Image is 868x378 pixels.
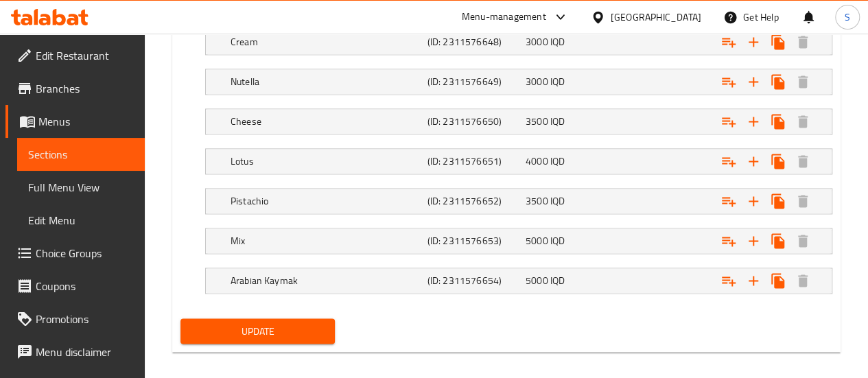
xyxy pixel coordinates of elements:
[36,47,134,64] span: Edit Restaurant
[790,149,815,174] button: Delete Lotus
[17,204,145,237] a: Edit Menu
[28,212,134,228] span: Edit Menu
[526,272,548,290] span: 5000
[427,154,520,168] h5: (ID: 2311576651)
[766,29,790,54] button: Clone new choice
[206,149,832,174] div: Expand
[550,272,565,290] span: IQD
[766,69,790,94] button: Clone new choice
[17,171,145,204] a: Full Menu View
[716,69,741,94] button: Add choice group
[5,303,145,335] a: Promotions
[716,149,741,174] button: Add choice group
[766,189,790,213] button: Clone new choice
[206,69,832,94] div: Expand
[38,113,134,130] span: Menus
[790,69,815,94] button: Delete Nutella
[180,318,336,344] button: Update
[741,189,766,213] button: Add new choice
[28,146,134,163] span: Sections
[526,73,548,91] span: 3000
[790,189,815,213] button: Delete Pistachio
[36,245,134,261] span: Choice Groups
[5,39,145,72] a: Edit Restaurant
[231,194,422,208] h5: Pistachio
[427,35,520,49] h5: (ID: 2311576648)
[526,192,548,210] span: 3500
[36,311,134,327] span: Promotions
[550,113,565,130] span: IQD
[716,189,741,213] button: Add choice group
[550,33,565,51] span: IQD
[526,113,548,130] span: 3500
[716,29,741,54] button: Add choice group
[716,228,741,253] button: Add choice group
[550,192,565,210] span: IQD
[206,29,832,54] div: Expand
[231,75,422,88] h5: Nutella
[716,268,741,293] button: Add choice group
[427,194,520,208] h5: (ID: 2311576652)
[231,274,422,287] h5: Arabian Kaymak
[526,232,548,250] span: 5000
[427,274,520,287] h5: (ID: 2311576654)
[790,268,815,293] button: Delete Arabian Kaymak
[790,29,815,54] button: Delete Cream
[741,228,766,253] button: Add new choice
[526,152,548,170] span: 4000
[550,232,565,250] span: IQD
[741,109,766,134] button: Add new choice
[206,228,832,253] div: Expand
[845,10,850,25] span: S
[191,322,325,340] span: Update
[741,149,766,174] button: Add new choice
[28,179,134,196] span: Full Menu View
[427,234,520,248] h5: (ID: 2311576653)
[206,189,832,213] div: Expand
[526,33,548,51] span: 3000
[766,268,790,293] button: Clone new choice
[427,75,520,88] h5: (ID: 2311576649)
[231,115,422,128] h5: Cheese
[766,149,790,174] button: Clone new choice
[766,228,790,253] button: Clone new choice
[231,35,422,49] h5: Cream
[741,69,766,94] button: Add new choice
[231,234,422,248] h5: Mix
[741,29,766,54] button: Add new choice
[5,335,145,368] a: Menu disclaimer
[790,228,815,253] button: Delete Mix
[206,109,832,134] div: Expand
[5,72,145,105] a: Branches
[5,237,145,270] a: Choice Groups
[5,270,145,303] a: Coupons
[36,278,134,294] span: Coupons
[231,154,422,168] h5: Lotus
[462,9,546,25] div: Menu-management
[741,268,766,293] button: Add new choice
[611,10,701,25] div: [GEOGRAPHIC_DATA]
[17,138,145,171] a: Sections
[716,109,741,134] button: Add choice group
[766,109,790,134] button: Clone new choice
[5,105,145,138] a: Menus
[550,73,565,91] span: IQD
[36,80,134,97] span: Branches
[427,115,520,128] h5: (ID: 2311576650)
[550,152,565,170] span: IQD
[206,268,832,293] div: Expand
[36,344,134,360] span: Menu disclaimer
[790,109,815,134] button: Delete Cheese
